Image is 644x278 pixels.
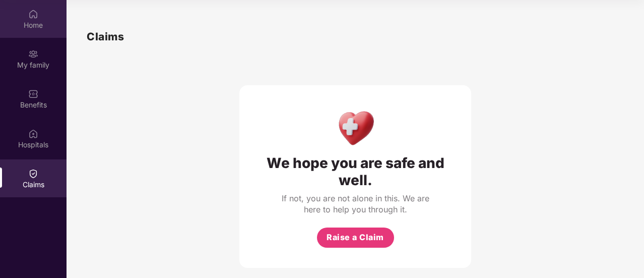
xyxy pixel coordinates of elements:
[87,28,124,45] h1: Claims
[317,228,394,248] button: Raise a Claim
[334,105,377,149] img: Health Care
[28,129,38,139] img: svg+xml;base64,PHN2ZyBpZD0iSG9zcGl0YWxzIiB4bWxucz0iaHR0cDovL3d3dy53My5vcmcvMjAwMC9zdmciIHdpZHRoPS...
[28,9,38,19] img: svg+xml;base64,PHN2ZyBpZD0iSG9tZSIgeG1sbnM9Imh0dHA6Ly93d3cudzMub3JnLzIwMDAvc3ZnIiB3aWR0aD0iMjAiIG...
[28,49,38,59] img: svg+xml;base64,PHN2ZyB3aWR0aD0iMjAiIGhlaWdodD0iMjAiIHZpZXdCb3g9IjAgMCAyMCAyMCIgZmlsbD0ibm9uZSIgeG...
[327,231,384,244] span: Raise a Claim
[260,154,451,189] div: We hope you are safe and well.
[28,169,38,179] img: svg+xml;base64,PHN2ZyBpZD0iQ2xhaW0iIHhtbG5zPSJodHRwOi8vd3d3LnczLm9yZy8yMDAwL3N2ZyIgd2lkdGg9IjIwIi...
[280,193,431,215] div: If not, you are not alone in this. We are here to help you through it.
[28,89,38,99] img: svg+xml;base64,PHN2ZyBpZD0iQmVuZWZpdHMiIHhtbG5zPSJodHRwOi8vd3d3LnczLm9yZy8yMDAwL3N2ZyIgd2lkdGg9Ij...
